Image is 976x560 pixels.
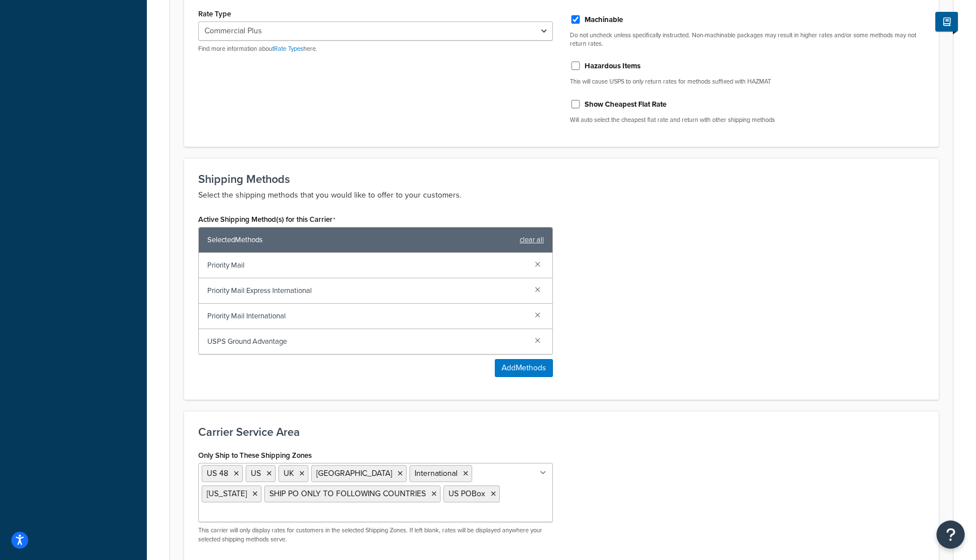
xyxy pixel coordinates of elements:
h3: Carrier Service Area [198,426,925,438]
h3: Shipping Methods [198,173,925,185]
button: Show Help Docs [935,12,958,32]
a: clear all [520,232,544,248]
span: Priority Mail International [207,308,526,324]
label: Hazardous Items [585,61,640,71]
label: Active Shipping Method(s) for this Carrier [198,215,335,224]
p: Select the shipping methods that you would like to offer to your customers. [198,189,925,202]
span: Priority Mail [207,257,526,273]
p: This will cause USPS to only return rates for methods suffixed with HAZMAT [570,77,925,86]
span: US [251,467,261,479]
button: AddMethods [495,359,553,377]
p: Will auto select the cheapest flat rate and return with other shipping methods [570,116,925,124]
span: [GEOGRAPHIC_DATA] [316,467,392,479]
button: Open Resource Center [936,520,965,549]
label: Only Ship to These Shipping Zones [198,451,312,460]
p: Find more information about here. [198,45,553,53]
span: Priority Mail Express International [207,283,526,299]
span: US 48 [207,467,228,479]
p: This carrier will only display rates for customers in the selected Shipping Zones. If left blank,... [198,526,553,544]
span: International [415,467,457,479]
label: Show Cheapest Flat Rate [585,99,666,110]
a: Rate Types [274,44,303,53]
span: US POBox [448,488,485,500]
span: [US_STATE] [207,488,247,500]
span: USPS Ground Advantage [207,334,526,349]
span: SHIP PO ONLY TO FOLLOWING COUNTRIES [269,488,426,500]
label: Machinable [585,15,623,25]
label: Rate Type [198,10,231,18]
p: Do not uncheck unless specifically instructed. Non-machinable packages may result in higher rates... [570,31,925,49]
span: UK [284,467,294,479]
span: Selected Methods [207,232,514,248]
